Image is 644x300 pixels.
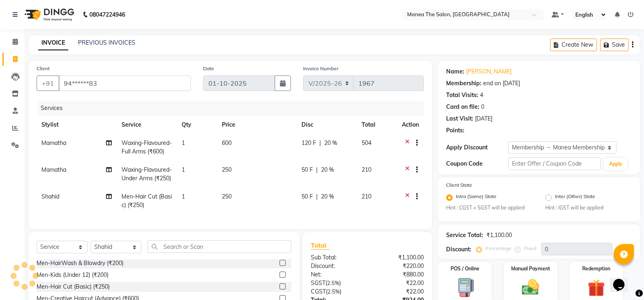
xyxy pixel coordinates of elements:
span: 210 [362,166,371,173]
img: _pos-terminal.svg [451,277,479,298]
th: Total [357,116,397,134]
div: Name: [446,67,464,76]
button: Save [600,39,629,51]
img: _gift.svg [582,277,610,299]
span: 50 F [301,166,313,174]
a: INVOICE [38,36,68,50]
label: Date [203,65,214,72]
span: Shahid [41,193,59,200]
span: SGST [311,279,325,287]
img: logo [21,3,76,26]
th: Price [217,116,297,134]
span: 210 [362,193,371,200]
button: +91 [37,76,59,91]
div: Men-Hair Cut (Basic) (₹250) [37,283,110,291]
span: Waxing-Flavoured-Under Arms (₹250) [121,166,172,182]
label: Fixed [524,245,536,252]
small: Hint : CGST + SGST will be applied [446,204,533,212]
div: ₹22.00 [367,287,430,296]
span: 50 F [301,192,313,201]
input: Search by Name/Mobile/Email/Code [59,76,191,91]
div: ₹1,100.00 [486,231,512,240]
b: 08047224946 [89,3,125,26]
label: Percentage [486,245,512,252]
button: Apply [604,158,627,170]
span: 1 [182,166,185,173]
div: Apply Discount [446,143,508,152]
input: Search or Scan [147,240,291,253]
th: Qty [177,116,217,134]
label: Intra (Same) State [456,193,497,203]
span: CGST [311,288,326,295]
div: Services [37,101,430,116]
span: Total [311,241,330,250]
th: Action [397,116,424,134]
div: ( ) [305,287,367,296]
div: 0 [481,103,484,111]
div: Discount: [446,245,471,254]
small: Hint : IGST will be applied [545,204,632,212]
div: Sub Total: [305,253,367,262]
label: Manual Payment [511,265,550,272]
span: 20 % [321,192,334,201]
label: Invoice Number [303,65,338,72]
div: ₹22.00 [367,279,430,287]
div: Total Visits: [446,91,478,99]
div: Card on file: [446,103,479,111]
span: | [316,166,318,174]
div: ₹220.00 [367,262,430,270]
span: Mamatha [41,166,66,173]
a: [PERSON_NAME] [466,67,512,76]
img: _cash.svg [516,277,544,297]
span: Mamatha [41,139,66,147]
label: Client State [446,181,472,189]
span: 120 F [301,139,316,147]
span: 600 [222,139,232,147]
div: ₹1,100.00 [367,253,430,262]
div: Net: [305,270,367,279]
div: ₹880.00 [367,270,430,279]
iframe: chat widget [610,268,636,292]
div: 4 [480,91,483,99]
a: PREVIOUS INVOICES [78,39,135,46]
th: Disc [297,116,357,134]
div: Points: [446,126,464,135]
div: Men-Kids (Under 12) (₹200) [37,271,108,279]
button: Create New [550,39,597,51]
span: 1 [182,139,185,147]
label: Client [37,65,50,72]
label: Redemption [582,265,610,272]
span: 2.5% [327,280,339,286]
div: end on [DATE] [483,79,520,88]
div: Membership: [446,79,481,88]
span: | [319,139,321,147]
label: POS / Online [451,265,479,272]
div: ( ) [305,279,367,287]
span: 20 % [324,139,337,147]
input: Enter Offer / Coupon Code [508,158,601,170]
span: Men-Hair Cut (Basic) (₹250) [121,193,172,209]
span: 250 [222,166,232,173]
div: Service Total: [446,231,483,240]
label: Inter (Other) State [555,193,595,203]
div: Last Visit: [446,114,473,123]
span: 2.5% [327,288,340,295]
span: 20 % [321,166,334,174]
span: | [316,192,318,201]
div: Discount: [305,262,367,270]
div: [DATE] [475,114,492,123]
span: 504 [362,139,371,147]
th: Stylist [37,116,117,134]
span: 250 [222,193,232,200]
th: Service [117,116,177,134]
span: 1 [182,193,185,200]
span: Waxing-Flavoured-Full Arms (₹600) [121,139,172,155]
div: Coupon Code [446,160,508,168]
div: Men-HairWash & Blowdry (₹200) [37,259,124,268]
